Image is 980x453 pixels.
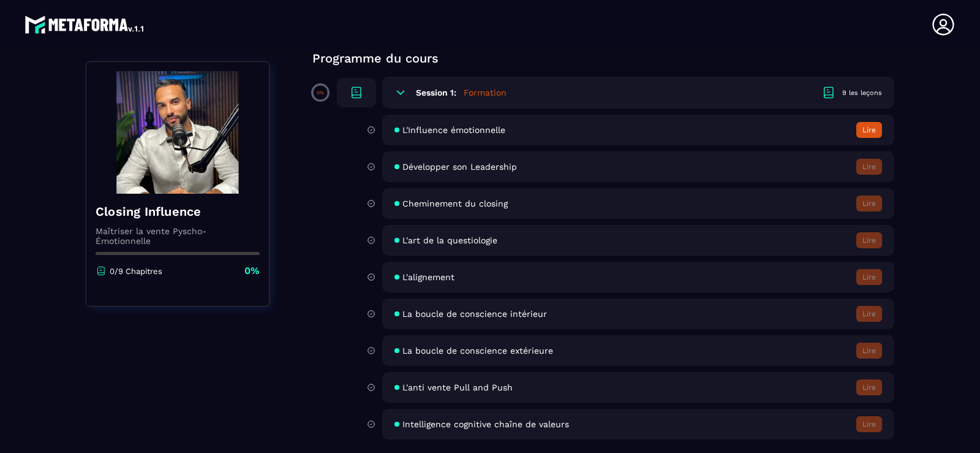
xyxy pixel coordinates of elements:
[96,203,260,220] h4: Closing Influence
[312,50,894,67] p: Programme du cours
[856,343,882,359] button: Lire
[402,125,505,135] span: L'Influence émotionnelle
[96,226,260,246] p: Maîtriser la vente Pyscho-Émotionnelle
[842,88,882,97] div: 9 les leçons
[856,379,882,395] button: Lire
[856,416,882,432] button: Lire
[856,122,882,138] button: Lire
[856,232,882,248] button: Lire
[244,264,260,278] p: 0%
[402,346,553,356] span: La boucle de conscience extérieure
[402,383,513,392] span: L'anti vente Pull and Push
[24,12,146,37] img: logo
[402,419,569,429] span: Intelligence cognitive chaîne de valeurs
[96,71,260,194] img: banner
[856,159,882,175] button: Lire
[416,88,456,97] h6: Session 1:
[856,306,882,322] button: Lire
[402,235,497,245] span: L'art de la questiologie
[402,272,454,282] span: L'alignement
[110,267,162,276] p: 0/9 Chapitres
[402,309,547,319] span: La boucle de conscience intérieur
[464,86,507,99] h5: Formation
[317,90,324,96] p: 0%
[856,196,882,211] button: Lire
[402,162,517,172] span: Développer son Leadership
[856,269,882,285] button: Lire
[402,199,508,208] span: Cheminement du closing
